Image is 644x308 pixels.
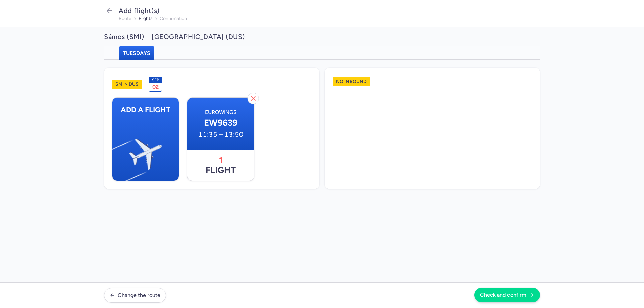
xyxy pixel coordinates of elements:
[193,109,249,115] span: Eurowings
[104,27,540,46] h2: Sámos (SMI) – [GEOGRAPHIC_DATA] (DUS)
[474,288,540,302] button: Check and confirm
[187,97,254,181] button: EurowingsEW963911:35 – 13:501flight
[123,50,150,56] span: Tuesdays
[152,78,159,82] span: Sep
[118,292,160,298] span: Change the route
[119,7,160,15] span: Add flight(s)
[112,98,179,122] span: Add a flight
[480,292,526,298] span: Check and confirm
[112,97,179,181] button: Add a flightPlane Illustration
[56,100,169,203] img: Plane Illustration
[193,118,249,128] span: EW9639
[152,84,159,90] span: 02
[119,16,131,21] button: route
[219,156,223,166] span: 1
[193,131,249,138] time: 11:35 – 13:50
[160,16,187,21] button: confirmation
[333,77,370,86] h1: No inbound
[104,288,166,303] button: Change the route
[139,16,153,21] button: flights
[112,80,142,89] h1: SMI > DUS
[187,150,254,181] span: flight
